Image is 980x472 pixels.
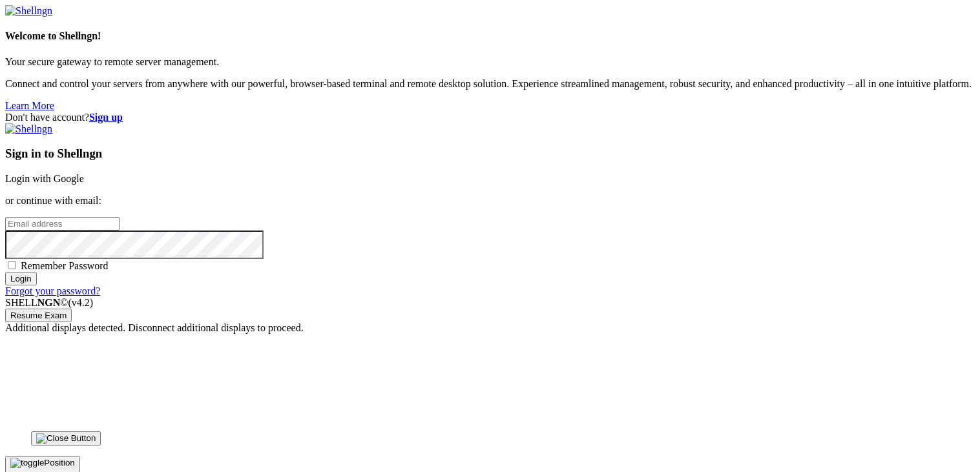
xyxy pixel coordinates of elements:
[21,260,109,271] span: Remember Password
[68,297,94,308] span: 4.2.0
[5,5,52,17] img: Shellngn
[5,322,304,333] span: Additional displays detected. Disconnect additional displays to proceed.
[5,100,54,111] a: Learn More
[36,433,96,444] img: Close Button
[5,147,975,161] h3: Sign in to Shellngn
[10,458,75,468] img: togglePosition
[5,78,975,90] p: Connect and control your servers from anywhere with our powerful, browser-based terminal and remo...
[5,112,975,123] div: Don't have account?
[5,309,72,322] button: Resume Exam
[8,261,16,269] input: Remember Password
[5,297,93,308] span: SHELL ©
[37,297,61,308] b: NGN
[5,173,84,184] a: Login with Google
[5,195,975,207] p: or continue with email:
[5,272,37,285] input: Login
[5,30,975,42] h4: Welcome to Shellngn!
[5,285,100,296] a: Forgot your password?
[89,112,123,123] a: Sign up
[5,123,52,135] img: Shellngn
[5,56,975,68] p: Your secure gateway to remote server management.
[5,217,120,231] input: Email address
